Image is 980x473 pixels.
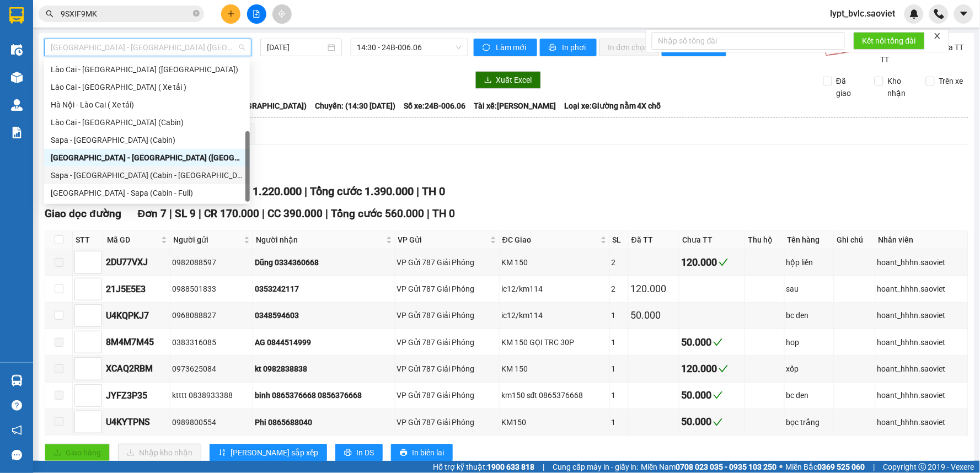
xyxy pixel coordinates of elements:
[540,39,597,56] button: printerIn phơi
[278,10,286,18] span: aim
[12,400,22,411] span: question-circle
[676,463,777,471] strong: 0708 023 035 - 0935 103 250
[106,255,168,269] div: 2DU77VXJ
[51,81,243,93] div: Lào Cai - [GEOGRAPHIC_DATA] ( Xe tải )
[877,336,966,348] div: hoant_hhhn.saoviet
[44,61,250,78] div: Lào Cai - Hà Nội (Giường)
[106,282,168,296] div: 21J5E5E3
[218,449,226,458] span: sort-ascending
[397,363,498,375] div: VP Gửi 787 Giải Phóng
[172,283,251,295] div: 0988501833
[73,231,104,249] th: STT
[877,309,966,321] div: hoant_hhhn.saoviet
[422,185,445,198] span: TH 0
[909,9,919,19] img: icon-new-feature
[44,166,250,184] div: Sapa - Hà Nội (Cabin - Thăng Long)
[786,461,865,473] span: Miền Bắc
[331,207,424,220] span: Tổng cước 560.000
[786,336,832,348] div: hop
[404,100,465,112] span: Số xe: 24B-006.06
[255,309,393,321] div: 0348594603
[253,10,260,18] span: file-add
[877,283,966,295] div: hoant_hhhn.saoviet
[487,463,534,471] strong: 1900 633 818
[786,309,832,321] div: bc den
[44,114,250,131] div: Lào Cai - Hà Nội (Cabin)
[786,363,832,375] div: xốp
[169,207,172,220] span: |
[786,389,832,401] div: bc den
[104,329,170,356] td: 8M4M7M45
[713,390,723,400] span: check
[818,463,865,471] strong: 0369 525 060
[501,336,607,348] div: KM 150 GỌI TRC 30P
[502,234,598,246] span: ĐC Giao
[501,256,607,268] div: KM 150
[172,389,251,401] div: ktttt 0838933388
[398,234,489,246] span: VP Gửi
[719,257,729,267] span: check
[44,149,250,166] div: Hà Nội - Lào Cai - Sapa (Giường)
[412,447,444,459] span: In biên lai
[11,127,23,138] img: solution-icon
[599,39,660,56] button: In đơn chọn
[104,276,170,303] td: 21J5E5E3
[919,463,927,471] span: copyright
[255,336,393,348] div: AG 0844514999
[118,444,201,461] button: downloadNhập kho nhận
[785,231,834,249] th: Tên hàng
[395,409,500,436] td: VP Gửi 787 Giải Phóng
[719,364,729,374] span: check
[11,72,23,83] img: warehouse-icon
[496,74,532,86] span: Xuất Excel
[12,425,22,436] span: notification
[395,383,500,409] td: VP Gửi 787 Giải Phóng
[138,207,167,220] span: Đơn 7
[44,96,250,114] div: Hà Nội - Lào Cai ( Xe tải)
[553,461,639,473] span: Cung cấp máy in - giấy in:
[193,10,200,17] span: close-circle
[543,461,544,473] span: |
[106,335,168,349] div: 8M4M7M45
[681,255,743,270] div: 120.000
[106,389,168,402] div: JYFZ3P35
[104,249,170,276] td: 2DU77VXJ
[400,449,408,458] span: printer
[172,256,251,268] div: 0982088597
[51,39,245,56] span: Hà Nội - Lào Cai - Sapa (Giường)
[107,234,159,246] span: Mã GD
[210,444,327,461] button: sort-ascending[PERSON_NAME] sắp xếp
[883,75,918,99] span: Kho nhận
[272,4,292,24] button: aim
[44,184,250,202] div: Hà Nội - Sapa (Cabin - Full)
[959,9,969,19] span: caret-down
[104,383,170,409] td: JYFZ3P35
[934,32,941,40] span: close
[46,10,53,18] span: search
[397,256,498,268] div: VP Gửi 787 Giải Phóng
[501,363,607,375] div: KM 150
[612,309,627,321] div: 1
[11,99,23,111] img: warehouse-icon
[877,389,966,401] div: hoant_hhhn.saoviet
[681,414,743,429] div: 50.000
[104,356,170,382] td: XCAQ2RBM
[397,416,498,428] div: VP Gửi 787 Giải Phóng
[863,35,916,47] span: Kết nối tổng đài
[501,389,607,401] div: km150 sđt 0865376668
[610,231,629,249] th: SL
[935,75,968,87] span: Trên xe
[501,283,607,295] div: ic12/km114
[247,4,266,24] button: file-add
[173,234,242,246] span: Người gửi
[255,389,393,401] div: binh 0865376668 0856376668
[11,44,23,56] img: warehouse-icon
[877,416,966,428] div: hoant_hhhn.saoviet
[612,336,627,348] div: 1
[416,185,419,198] span: |
[877,363,966,375] div: hoant_hhhn.saoviet
[832,75,866,99] span: Đã giao
[262,207,265,220] span: |
[934,9,944,19] img: phone-icon
[629,231,679,249] th: Đã TT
